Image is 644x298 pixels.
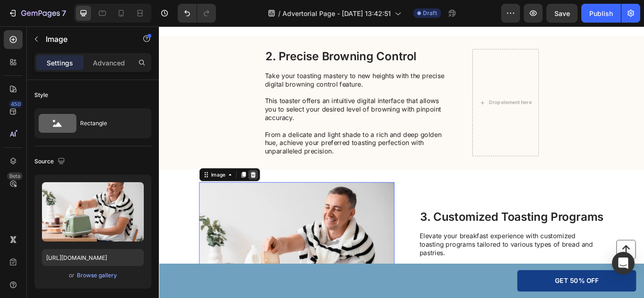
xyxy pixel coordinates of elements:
img: preview-image [42,182,144,242]
div: Beta [7,172,23,180]
div: Open Intercom Messenger [612,252,635,274]
div: Browse gallery [77,271,117,280]
span: Advertorial Page - [DATE] 13:42:51 [282,8,391,18]
button: Save [546,4,578,23]
button: Browse gallery [76,271,117,280]
div: 450 [9,100,23,108]
span: Draft [423,9,437,17]
p: Settings [47,58,73,68]
iframe: Design area [159,26,644,298]
span: / [278,8,281,18]
div: Drop element here [385,85,435,93]
input: https://example.com/image.jpg [42,249,144,266]
p: Advanced [93,58,125,68]
p: Take your toasting mastery to new heights with the precise digital browning control feature. This... [124,53,335,151]
button: 7 [4,4,70,23]
span: or [69,270,74,281]
div: Source [34,155,67,168]
p: Image [46,33,126,45]
div: Style [34,91,48,99]
div: Rectangle [80,113,138,134]
div: Publish [589,8,613,18]
h2: 3. Customized Toasting Programs [304,214,519,232]
div: Image [58,169,79,177]
span: Save [554,9,570,17]
p: 7 [62,8,66,19]
h2: 2. Precise Browning Control [124,26,336,44]
div: Undo/Redo [178,4,216,23]
p: Elevate your breakfast experience with customized toasting programs tailored to various types of ... [304,240,515,269]
button: Publish [581,4,621,23]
